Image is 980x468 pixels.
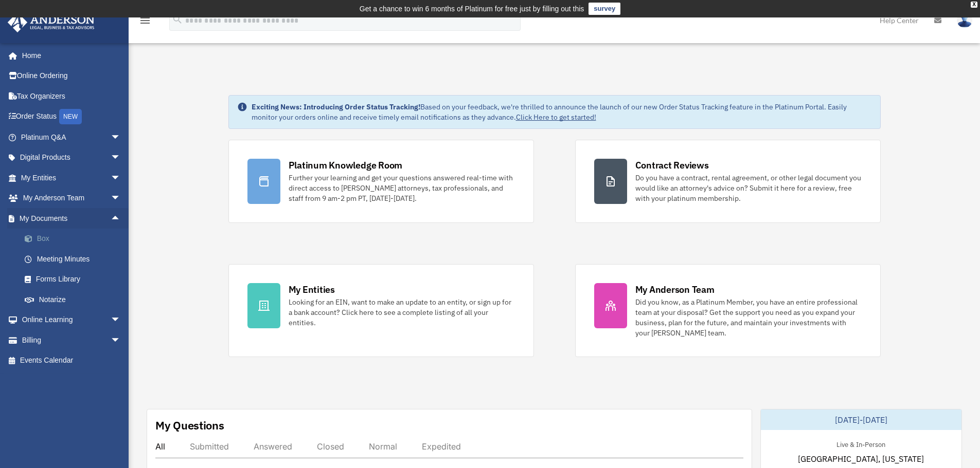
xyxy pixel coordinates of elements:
[59,109,82,124] div: NEW
[252,102,420,111] strong: Exciting News: Introducing Order Status Tracking!
[14,269,136,290] a: Forms Library
[798,453,924,465] span: [GEOGRAPHIC_DATA], [US_STATE]
[7,86,136,106] a: Tax Organizers
[828,438,894,449] div: Live & In-Person
[516,113,596,122] a: Click Here to get started!
[172,14,183,25] i: search
[7,147,136,168] a: Digital Productsarrow_drop_down
[7,66,136,86] a: Online Ordering
[111,310,131,331] span: arrow_drop_down
[317,441,344,452] div: Closed
[5,12,98,32] img: Anderson Advisors Platinum Portal
[575,140,881,223] a: Contract Reviews Do you have a contract, rental agreement, or other legal document you would like...
[422,441,461,452] div: Expedited
[111,167,131,189] span: arrow_drop_down
[957,13,972,28] img: User Pic
[7,208,136,229] a: My Documentsarrow_drop_up
[635,159,709,172] div: Contract Reviews
[254,441,292,452] div: Answered
[7,310,136,330] a: Online Learningarrow_drop_down
[7,127,136,147] a: Platinum Q&Aarrow_drop_down
[111,330,131,351] span: arrow_drop_down
[369,441,397,452] div: Normal
[228,264,534,357] a: My Entities Looking for an EIN, want to make an update to an entity, or sign up for a bank accoun...
[14,249,136,269] a: Meeting Minutes
[971,2,977,8] div: close
[252,102,872,122] div: Based on your feedback, we're thrilled to announce the launch of our new Order Status Tracking fe...
[111,147,131,169] span: arrow_drop_down
[14,289,136,310] a: Notarize
[111,208,131,229] span: arrow_drop_up
[111,188,131,209] span: arrow_drop_down
[228,140,534,223] a: Platinum Knowledge Room Further your learning and get your questions answered real-time with dire...
[7,106,136,127] a: Order StatusNEW
[7,167,136,188] a: My Entitiesarrow_drop_down
[635,283,715,296] div: My Anderson Team
[7,188,136,209] a: My Anderson Teamarrow_drop_down
[589,3,620,15] a: survey
[7,45,131,66] a: Home
[635,297,862,338] div: Did you know, as a Platinum Member, you have an entire professional team at your disposal? Get th...
[635,173,862,203] div: Do you have a contract, rental agreement, or other legal document you would like an attorney's ad...
[289,173,515,203] div: Further your learning and get your questions answered real-time with direct access to [PERSON_NAM...
[761,409,961,430] div: [DATE]-[DATE]
[111,127,131,148] span: arrow_drop_down
[575,264,881,357] a: My Anderson Team Did you know, as a Platinum Member, you have an entire professional team at your...
[155,418,224,433] div: My Questions
[190,441,229,452] div: Submitted
[7,330,136,350] a: Billingarrow_drop_down
[155,441,165,452] div: All
[139,18,151,27] a: menu
[14,229,136,249] a: Box
[139,14,151,27] i: menu
[289,159,403,172] div: Platinum Knowledge Room
[289,283,335,296] div: My Entities
[289,297,515,328] div: Looking for an EIN, want to make an update to an entity, or sign up for a bank account? Click her...
[7,350,136,371] a: Events Calendar
[360,3,584,15] div: Get a chance to win 6 months of Platinum for free just by filling out this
